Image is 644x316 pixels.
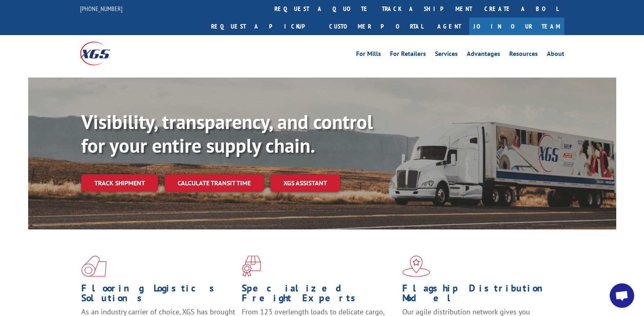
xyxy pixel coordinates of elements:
[547,51,564,60] a: About
[435,51,458,60] a: Services
[467,51,500,60] a: Advantages
[610,283,634,308] a: Open chat
[356,51,381,60] a: For Mills
[81,174,158,191] a: Track shipment
[81,256,107,277] img: xgs-icon-total-supply-chain-intelligence-red
[80,4,123,13] a: [PHONE_NUMBER]
[402,283,557,307] h1: Flagship Distribution Model
[509,51,538,60] a: Resources
[390,51,426,60] a: For Retailers
[429,18,469,35] a: Agent
[323,18,429,35] a: Customer Portal
[270,174,340,192] a: XGS ASSISTANT
[165,174,264,192] a: Calculate transit time
[469,18,564,35] a: Join Our Team
[81,283,236,307] h1: Flooring Logistics Solutions
[81,109,373,158] b: Visibility, transparency, and control for your entire supply chain.
[402,256,430,277] img: xgs-icon-flagship-distribution-model-red
[205,18,323,35] a: Request a pickup
[242,283,396,307] h1: Specialized Freight Experts
[242,256,261,277] img: xgs-icon-focused-on-flooring-red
